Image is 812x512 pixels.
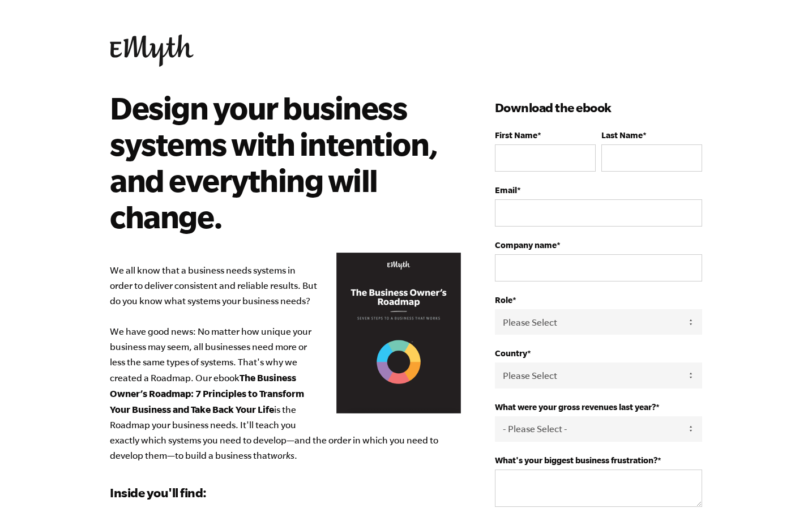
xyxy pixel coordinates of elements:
img: Business Owners Roadmap Cover [336,253,461,414]
span: Role [495,295,512,305]
span: Country [495,348,527,358]
h2: Design your business systems with intention, and everything will change. [110,89,445,234]
span: What were your gross revenues last year? [495,402,656,412]
span: Email [495,185,517,195]
img: EMyth [110,35,194,67]
h3: Download the ebook [495,99,702,117]
span: Last Name [601,130,643,140]
em: works [271,450,294,460]
h3: Inside you'll find: [110,484,461,502]
span: First Name [495,130,537,140]
span: Company name [495,240,557,250]
span: What's your biggest business frustration? [495,455,657,465]
p: We all know that a business needs systems in order to deliver consistent and reliable results. Bu... [110,263,461,463]
iframe: Chat Widget [755,458,812,512]
b: The Business Owner’s Roadmap: 7 Principles to Transform Your Business and Take Back Your Life [110,372,304,415]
